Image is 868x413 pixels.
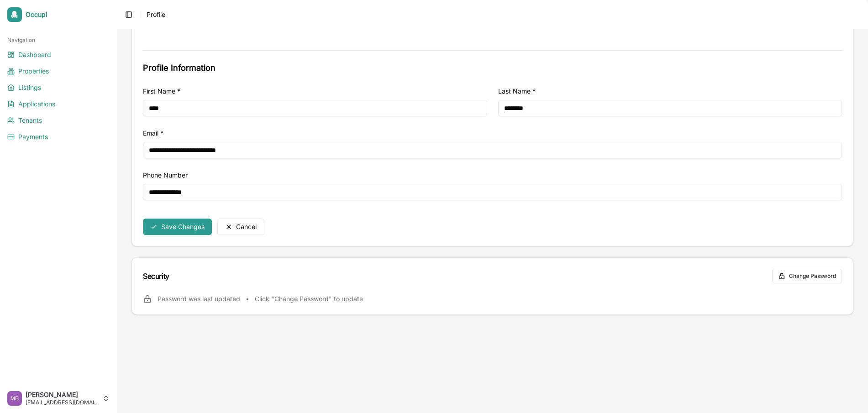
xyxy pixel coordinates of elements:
[4,113,113,128] a: Tenants
[147,10,165,19] nav: breadcrumb
[246,294,249,303] span: •
[26,391,99,399] span: [PERSON_NAME]
[18,83,41,92] span: Listings
[18,132,48,141] span: Payments
[143,87,180,95] label: First Name *
[18,67,49,76] span: Properties
[4,33,113,47] div: Navigation
[18,99,55,109] span: Applications
[143,129,163,137] label: Email *
[4,387,113,409] button: matt barnicle[PERSON_NAME][EMAIL_ADDRESS][DOMAIN_NAME]
[143,171,188,179] label: Phone Number
[143,62,842,74] h2: Profile Information
[147,10,165,18] span: Profile
[4,64,113,78] a: Properties
[255,294,363,303] span: Click "Change Password" to update
[4,97,113,111] a: Applications
[18,116,42,125] span: Tenants
[217,219,264,235] button: Cancel
[498,87,536,95] label: Last Name *
[4,4,113,26] a: Occupi
[772,269,842,283] button: Change Password
[26,10,110,19] span: Occupi
[4,80,113,95] a: Listings
[4,130,113,144] a: Payments
[7,391,22,406] img: matt barnicle
[158,294,240,303] span: Password was last updated
[143,219,212,235] button: Save Changes
[18,50,51,59] span: Dashboard
[143,272,169,280] div: Security
[4,47,113,62] a: Dashboard
[26,399,99,406] span: [EMAIL_ADDRESS][DOMAIN_NAME]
